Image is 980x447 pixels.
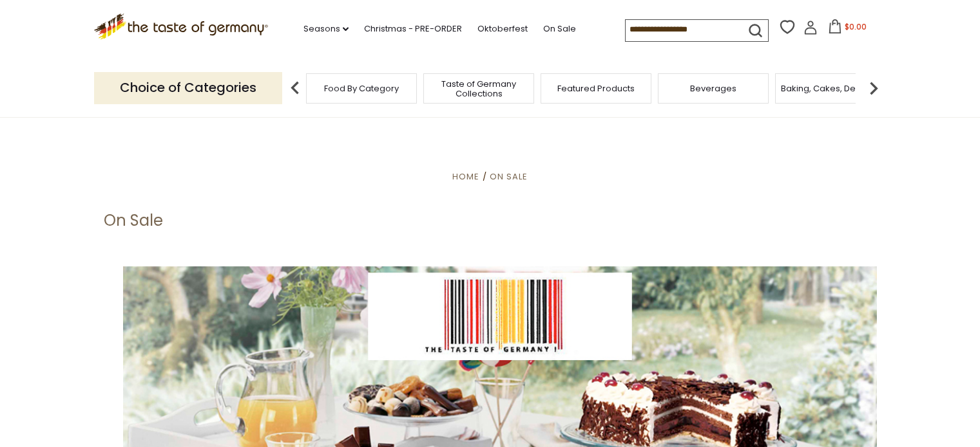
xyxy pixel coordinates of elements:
a: Taste of Germany Collections [427,79,530,98]
h1: On Sale [104,211,163,230]
a: Home [452,170,479,183]
a: Featured Products [557,84,635,93]
img: next arrow [861,75,887,101]
a: Beverages [690,84,736,93]
a: Seasons [303,22,349,36]
button: $0.00 [820,19,875,39]
a: Food By Category [324,84,399,93]
a: Oktoberfest [477,22,528,36]
span: $0.00 [845,21,867,32]
p: Choice of Categories [94,72,282,104]
a: Baking, Cakes, Desserts [781,84,881,93]
a: On Sale [543,22,576,36]
a: On Sale [490,170,528,183]
img: previous arrow [282,75,308,101]
a: Christmas - PRE-ORDER [364,22,462,36]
